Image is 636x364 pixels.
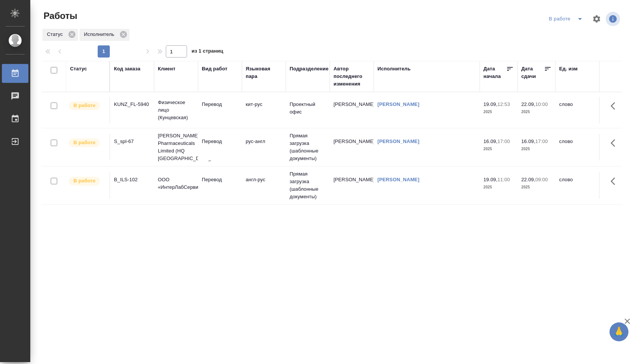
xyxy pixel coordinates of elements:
[202,138,238,145] p: Перевод
[535,177,548,182] p: 09:00
[192,47,223,58] span: из 1 страниц
[377,101,419,107] a: [PERSON_NAME]
[73,177,95,185] p: В работе
[521,108,552,116] p: 2025
[242,134,286,160] td: рус-англ
[497,101,510,107] p: 12:53
[483,65,506,80] div: Дата начала
[114,101,150,108] div: KUNZ_FL-5940
[242,172,286,199] td: англ-рус
[606,97,624,115] button: Здесь прячутся важные кнопки
[483,184,514,191] p: 2025
[68,138,106,148] div: Исполнитель выполняет работу
[246,65,282,80] div: Языковая пара
[70,65,87,73] div: Статус
[158,132,194,162] p: [PERSON_NAME] Pharmaceuticals Limited (HQ [GEOGRAPHIC_DATA])
[286,97,330,123] td: Проектный офис
[521,184,552,191] p: 2025
[377,65,411,73] div: Исполнитель
[158,65,175,73] div: Клиент
[559,65,578,73] div: Ед. изм
[114,65,140,73] div: Код заказа
[483,138,497,144] p: 16.09,
[521,65,544,80] div: Дата сдачи
[158,176,194,191] p: ООО «ИнтерЛабСервис»
[68,176,106,186] div: Исполнитель выполняет работу
[521,177,535,182] p: 22.09,
[521,101,535,107] p: 22.09,
[330,134,374,160] td: [PERSON_NAME]
[613,324,625,340] span: 🙏
[73,139,95,146] p: В работе
[202,101,238,108] p: Перевод
[555,172,599,199] td: слово
[158,99,194,121] p: Физическое лицо (Кунцевская)
[202,65,228,73] div: Вид работ
[84,31,117,38] p: Исполнитель
[334,65,370,88] div: Автор последнего изменения
[606,134,624,152] button: Здесь прячутся важные кнопки
[483,108,514,116] p: 2025
[483,101,497,107] p: 19.09,
[497,177,510,182] p: 11:00
[483,177,497,182] p: 19.09,
[535,138,548,144] p: 17:00
[42,10,77,22] span: Работы
[535,101,548,107] p: 10:00
[547,13,588,25] div: split button
[286,128,330,166] td: Прямая загрузка (шаблонные документы)
[609,322,628,341] button: 🙏
[47,31,65,38] p: Статус
[286,166,330,204] td: Прямая загрузка (шаблонные документы)
[73,102,95,109] p: В работе
[555,134,599,160] td: слово
[588,10,606,28] span: Настроить таблицу
[521,145,552,153] p: 2025
[606,12,622,26] span: Посмотреть информацию
[114,176,150,184] div: B_ILS-102
[555,97,599,123] td: слово
[79,29,129,41] div: Исполнитель
[606,172,624,190] button: Здесь прячутся важные кнопки
[330,172,374,199] td: [PERSON_NAME]
[521,138,535,144] p: 16.09,
[377,177,419,182] a: [PERSON_NAME]
[242,97,286,123] td: кит-рус
[290,65,329,73] div: Подразделение
[377,138,419,144] a: [PERSON_NAME]
[483,145,514,153] p: 2025
[114,138,150,145] div: S_spl-67
[68,101,106,111] div: Исполнитель выполняет работу
[42,29,78,41] div: Статус
[330,97,374,123] td: [PERSON_NAME]
[202,176,238,184] p: Перевод
[497,138,510,144] p: 17:00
